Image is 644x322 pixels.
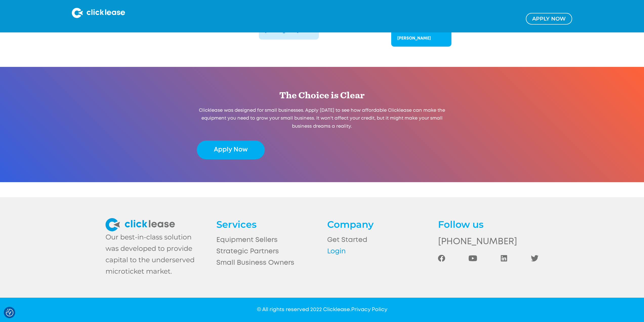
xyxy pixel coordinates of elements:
div: Our best-in-class solution was developed to provide capital to the underserved microticket market. [106,231,206,277]
h4: Company [327,218,428,231]
button: Consent Preferences [6,309,13,316]
a: [PHONE_NUMBER] [438,235,538,250]
a: Small Business Owners [216,257,317,269]
img: Revisit consent button [6,309,13,316]
a: Apply NOw [526,13,572,25]
img: Clicklease logo [72,8,125,18]
img: Facebook Social icon [438,255,445,262]
a: [PERSON_NAME] [397,36,431,40]
a: Apply Now [197,141,265,159]
a: Login [327,246,428,257]
a: Strategic Partners [216,246,317,257]
a: Equipment Sellers [216,235,317,246]
h2: The Choice is Clear [197,89,447,102]
h4: Follow us [438,218,538,231]
a: Get Started [327,235,428,246]
div: © All rights reserved 2022 Clicklease. [257,306,387,314]
img: clickease logo [106,218,175,231]
p: Clicklease was designed for small businesses. Apply [DATE] to see how affordable Clicklease can m... [197,107,447,130]
h4: Services [216,218,317,231]
img: Youtube Social Icon [469,255,477,261]
a: Privacy Policy [351,307,387,312]
img: Twitter Social Icon [531,255,538,261]
img: LinkedIn Social Icon [501,255,507,261]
